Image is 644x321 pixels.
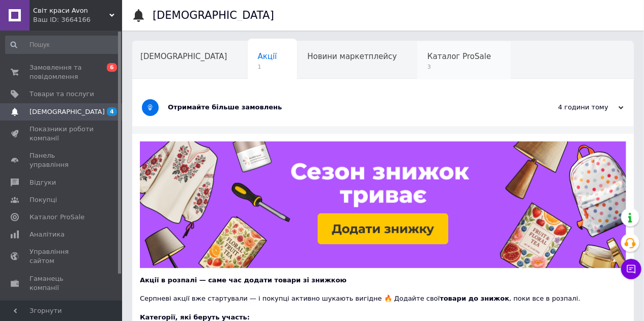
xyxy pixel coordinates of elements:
span: Показники роботи компанії [30,125,94,143]
div: Отримайте більше замовлень [168,103,522,112]
button: Чат з покупцем [621,259,641,279]
h1: [DEMOGRAPHIC_DATA] [153,9,274,21]
span: Гаманець компанії [30,274,94,293]
span: 4 [107,107,117,116]
span: Замовлення та повідомлення [30,63,94,81]
span: Аналітика [30,230,65,239]
b: Категорії, які беруть участь: [140,313,250,321]
span: Каталог ProSale [30,213,84,222]
input: Пошук [5,36,120,54]
span: Покупці [30,195,57,205]
span: Акції [258,52,277,61]
div: Ваш ID: 3664166 [33,15,122,24]
span: Відгуки [30,178,56,187]
span: [DEMOGRAPHIC_DATA] [140,52,227,61]
div: 4 години тому [522,103,624,112]
span: Каталог ProSale [427,52,491,61]
span: [DEMOGRAPHIC_DATA] [30,107,105,116]
span: 6 [107,63,117,72]
span: 1 [258,63,277,71]
b: Акції в розпалі — саме час додати товари зі знижкою [140,276,346,284]
span: Панель управління [30,151,94,169]
span: Товари та послуги [30,90,94,99]
b: товари до знижок [440,295,510,302]
span: Новини маркетплейсу [307,52,397,61]
span: 3 [427,63,491,71]
span: Світ краси Avon [33,6,109,15]
div: Серпневі акції вже стартували — і покупці активно шукають вигідне 🔥 Додайте свої , поки все в роз... [140,285,626,303]
span: Управління сайтом [30,247,94,266]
